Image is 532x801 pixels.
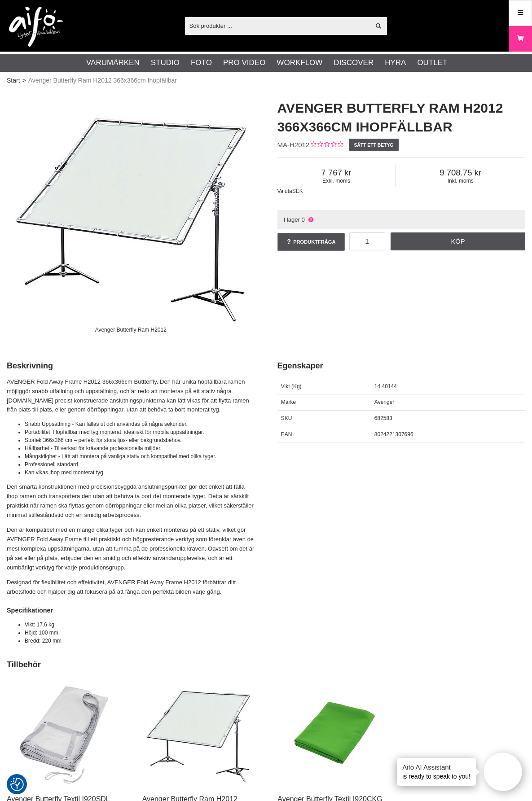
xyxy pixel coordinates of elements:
span: Vikt (Kg) [281,383,302,390]
p: Den är kompatibel med en mängd olika tyger och kan enkelt monteras på ett stativ, vilket gör AVEN... [7,525,255,572]
a: Pro Video [223,57,265,69]
i: Ej i lager [307,216,314,223]
div: Avenger Butterfly Ram H2012 [88,322,174,338]
li: Vikt: 17.6 kg [25,621,255,629]
a: Sätt ett betyg [349,139,399,151]
img: logo.png [9,7,63,47]
h4: Specifikationer [7,606,255,615]
li: Hållbarhet - Tillverkad för krävande professionella miljöer. [25,444,255,452]
a: Workflow [277,57,322,69]
li: Bredd: 220 mm [25,637,255,645]
li: Kan vikas ihop med monterat tyg [25,468,255,477]
span: Avenger [374,399,394,405]
a: Köp [391,232,525,250]
span: 14.40144 [374,383,397,390]
img: Avenger Butterfly Ram H2012 366x366cm Ihopfällbar [142,678,255,790]
span: 9 708.75 [396,168,525,178]
span: Exkl. moms [277,178,396,184]
div: is ready to speak to you! [397,758,476,786]
h1: Avenger Butterfly Ram H2012 366x366cm Ihopfällbar [277,99,526,136]
span: Inkl. moms [396,178,525,184]
span: Valuta [277,188,292,194]
input: Sök produkter ... [185,19,370,32]
span: Märke [281,399,296,405]
span: > [22,76,26,85]
a: Outlet [417,57,447,69]
a: Produktfråga [277,233,345,251]
span: MA-H2012 [277,141,310,149]
p: Den smarta konstruktionen med precisionsbyggda anslutningspunkter gör det enkelt att fälla ihop r... [7,482,255,520]
img: Avenger Butterfly Textil I920SDL Soft Diffussion 360x360cm [7,678,119,790]
a: Start [7,76,20,85]
li: Portabilitet Hopfällbar med tyg monterat, idealiskt för mobila uppsättningar. [25,428,255,436]
span: SEK [292,188,303,194]
button: Samtyckesinställningar [10,776,24,792]
div: Kundbetyg: 0 [309,140,343,150]
h4: Aifo AI Assistant [402,762,470,772]
p: AVENGER Fold Away Frame H2012 366x366cm Buttterfly. Den här unika hopfällbara ramen möjliggör sna... [7,377,255,415]
img: Revisit consent button [10,778,24,791]
h2: Beskrivning [7,360,255,372]
span: 7 767 [277,168,396,178]
span: EAN [281,431,292,438]
li: Storlek 366x366 cm – perfekt för stora ljus- eller bakgrundsbehov. [25,436,255,444]
li: Snabb Uppsättning - Kan fällas ut och användas på några sekunder. [25,420,255,428]
h2: Tillbehör [7,659,525,670]
li: Höjd: 100 mm [25,629,255,637]
li: Mångsidighet - Lätt att montera på vanliga stativ och kompatibel med olika tyger. [25,452,255,460]
li: Professionell standard [25,460,255,468]
img: Avenger Butterfly Textil I920CKG Cromakey Green 360x360 [277,678,390,790]
a: Hyra [385,57,406,69]
span: Avenger Butterfly Ram H2012 366x366cm Ihopfällbar [28,76,177,85]
span: 0 [302,216,305,223]
a: Foto [191,57,212,69]
img: Avenger Butterfly Ram H2012 [7,90,255,338]
span: 682583 [374,415,392,421]
h2: Egenskaper [277,360,526,372]
span: SKU [281,415,292,421]
a: Varumärken [86,57,140,69]
p: Designad för flexibilitet och effektivitet, AVENGER Fold Away Frame H2012 förbättrar ditt arbetsf... [7,578,255,597]
a: Studio [151,57,180,69]
span: I lager [283,216,300,223]
a: Discover [334,57,374,69]
span: 8024221307696 [374,431,413,438]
